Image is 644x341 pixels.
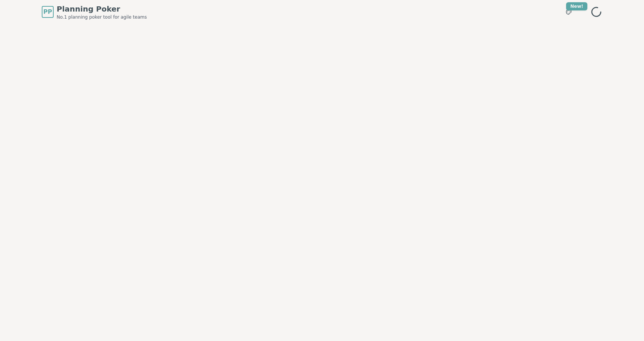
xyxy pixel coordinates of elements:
span: No.1 planning poker tool for agile teams [57,14,147,20]
span: PP [43,7,52,16]
a: PPPlanning PokerNo.1 planning poker tool for agile teams [42,4,147,20]
button: New! [562,5,575,19]
span: Planning Poker [57,4,147,14]
div: New! [566,2,587,10]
